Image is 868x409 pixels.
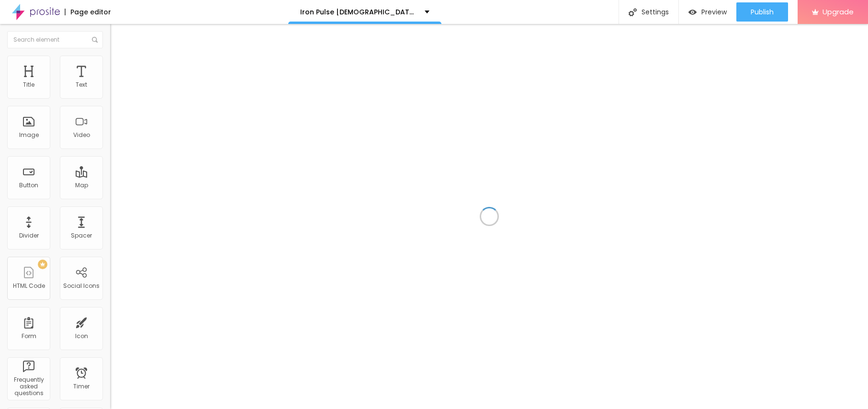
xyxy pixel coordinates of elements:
[22,333,36,340] div: Form
[65,9,111,15] div: Page editor
[92,37,98,43] img: Icone
[75,182,88,189] div: Map
[19,132,39,138] div: Image
[63,283,100,289] div: Social Icons
[823,8,854,16] span: Upgrade
[701,8,727,16] span: Preview
[688,8,697,16] img: view-1.svg
[679,2,736,22] button: Preview
[19,232,39,239] div: Divider
[751,8,774,16] span: Publish
[7,31,103,48] input: Search element
[75,333,88,340] div: Icon
[71,232,92,239] div: Spacer
[736,2,788,22] button: Publish
[73,132,90,138] div: Video
[629,8,637,16] img: Icone
[23,81,34,88] div: Title
[19,182,38,189] div: Button
[76,81,87,88] div: Text
[300,9,417,15] p: Iron Pulse [DEMOGRAPHIC_DATA][MEDICAL_DATA]: Read Expert Reviews 2025
[10,376,47,397] div: Frequently asked questions
[73,383,90,390] div: Timer
[13,283,45,289] div: HTML Code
